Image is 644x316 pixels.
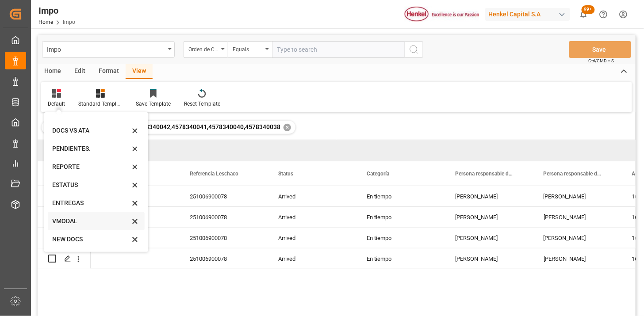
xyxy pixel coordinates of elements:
[48,100,65,108] div: Default
[485,8,570,21] div: Henkel Capital S.A
[485,6,574,23] button: Henkel Capital S.A
[184,100,220,108] div: Reset Template
[38,4,75,17] div: Impo
[594,4,613,24] button: Help Center
[233,43,263,53] div: Equals
[455,171,514,177] span: Persona responsable de la importacion
[179,248,268,269] div: 251006900078
[278,171,293,177] span: Status
[38,207,91,228] div: Press SPACE to select this row.
[445,228,533,248] div: [PERSON_NAME]
[184,41,228,58] button: open menu
[405,7,479,22] img: Henkel%20logo.jpg_1689854090.jpg
[179,228,268,248] div: 251006900078
[272,41,405,58] input: Type to search
[268,248,356,269] div: Arrived
[356,228,445,248] div: En tiempo
[574,4,594,24] button: show 100 new notifications
[126,64,153,79] div: View
[569,41,631,58] button: Save
[38,228,91,248] div: Press SPACE to select this row.
[356,207,445,227] div: En tiempo
[42,41,175,58] button: open menu
[228,41,272,58] button: open menu
[533,186,621,206] div: [PERSON_NAME]
[52,180,130,190] div: ESTATUS
[445,248,533,269] div: [PERSON_NAME]
[52,198,130,208] div: ENTREGAS
[52,144,130,153] div: PENDIENTES.
[356,248,445,269] div: En tiempo
[52,126,130,135] div: DOCS VS ATA
[188,43,218,53] div: Orden de Compra drv
[135,123,280,130] span: 4578340042,4578340041,4578340040,4578340038
[582,5,595,14] span: 99+
[52,162,130,171] div: REPORTE
[284,124,291,131] div: ✕
[92,64,126,79] div: Format
[268,228,356,248] div: Arrived
[367,171,389,177] span: Categoría
[533,248,621,269] div: [PERSON_NAME]
[405,41,423,58] button: search button
[356,186,445,206] div: En tiempo
[38,64,68,79] div: Home
[544,171,603,177] span: Persona responsable de seguimiento
[445,186,533,206] div: [PERSON_NAME]
[179,207,268,227] div: 251006900078
[533,207,621,227] div: [PERSON_NAME]
[533,228,621,248] div: [PERSON_NAME]
[52,217,130,226] div: VMODAL
[268,207,356,227] div: Arrived
[78,100,123,108] div: Standard Templates
[47,43,165,54] div: Impo
[52,235,130,244] div: NEW DOCS
[268,186,356,206] div: Arrived
[445,207,533,227] div: [PERSON_NAME]
[68,64,92,79] div: Edit
[38,186,91,207] div: Press SPACE to select this row.
[179,186,268,206] div: 251006900078
[38,248,91,269] div: Press SPACE to select this row.
[589,57,614,64] span: Ctrl/CMD + S
[136,100,171,108] div: Save Template
[190,171,238,177] span: Referencia Leschaco
[38,19,53,25] a: Home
